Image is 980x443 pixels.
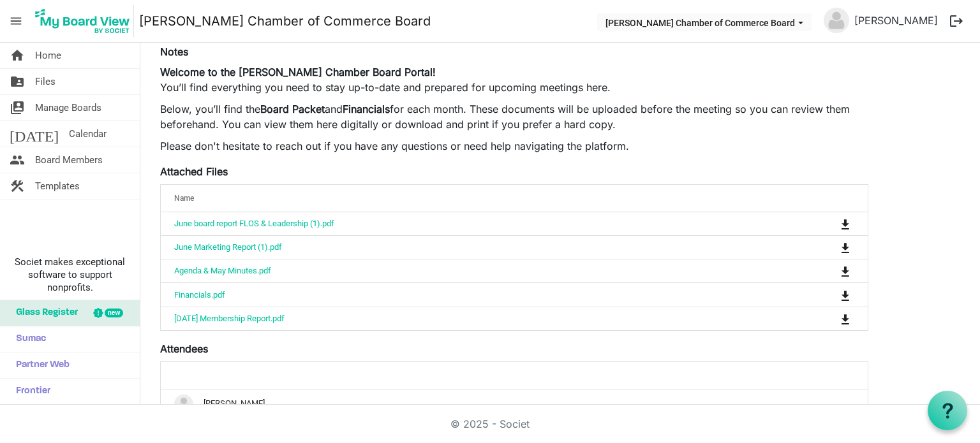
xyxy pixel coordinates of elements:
[174,395,193,414] img: no-profile-picture.svg
[174,266,271,275] a: Agenda & May Minutes.pdf
[836,238,854,256] button: Download
[788,212,868,235] td: is Command column column header
[174,242,282,252] a: June Marketing Report (1).pdf
[10,326,46,352] span: Sumac
[6,256,134,294] span: Societ makes exceptional software to support nonprofits.
[105,309,123,317] div: new
[139,8,431,34] a: [PERSON_NAME] Chamber of Commerce Board
[160,138,868,154] p: Please don't hesitate to reach out if you have any questions or need help navigating the platform.
[10,69,25,94] span: folder_shared
[788,307,868,330] td: is Command column column header
[160,164,228,179] label: Attached Files
[10,173,25,199] span: construction
[160,341,208,356] label: Attendees
[174,194,194,203] span: Name
[849,8,943,33] a: [PERSON_NAME]
[161,212,788,235] td: June board report FLOS & Leadership (1).pdf is template cell column header Name
[160,66,436,78] strong: Welcome to the [PERSON_NAME] Chamber Board Portal!
[161,307,788,330] td: 2025 June Membership Report.pdf is template cell column header Name
[161,235,788,259] td: June Marketing Report (1).pdf is template cell column header Name
[788,259,868,282] td: is Command column column header
[160,101,868,132] p: . These documents will be uploaded before the meeting so you can review them beforehand. You can ...
[174,290,225,300] a: Financials.pdf
[35,95,101,120] span: Manage Boards
[35,147,103,173] span: Board Members
[343,103,390,115] strong: Financials
[788,235,868,259] td: is Command column column header
[10,300,78,326] span: Glass Register
[4,9,28,33] span: menu
[390,103,463,115] span: for each month
[174,314,285,323] a: [DATE] Membership Report.pdf
[597,13,812,31] button: Sherman Chamber of Commerce Board dropdownbutton
[35,173,80,199] span: Templates
[69,121,107,147] span: Calendar
[161,282,788,306] td: Financials.pdf is template cell column header Name
[943,8,970,34] button: logout
[10,147,25,173] span: people
[788,282,868,306] td: is Command column column header
[836,262,854,280] button: Download
[10,379,50,404] span: Frontier
[836,215,854,233] button: Download
[160,44,188,59] label: Notes
[174,219,334,228] a: June board report FLOS & Leadership (1).pdf
[836,310,854,328] button: Download
[160,103,260,115] span: Below, you’ll find the
[824,8,849,33] img: no-profile-picture.svg
[160,64,868,95] p: You’ll find everything you need to stay up-to-date and prepared for upcoming meetings here.
[450,418,530,430] a: © 2025 - Societ
[10,121,59,147] span: [DATE]
[31,5,134,37] img: My Board View Logo
[10,95,25,120] span: switch_account
[35,43,61,68] span: Home
[10,352,70,378] span: Partner Web
[836,286,854,303] button: Download
[10,43,25,68] span: home
[174,395,854,414] div: [PERSON_NAME]
[325,103,343,115] span: and
[260,103,325,115] strong: Board Packet
[161,259,788,282] td: Agenda & May Minutes.pdf is template cell column header Name
[35,69,56,94] span: Files
[31,5,139,37] a: My Board View Logo
[161,389,868,419] td: ?Aaron Bucy is template cell column header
